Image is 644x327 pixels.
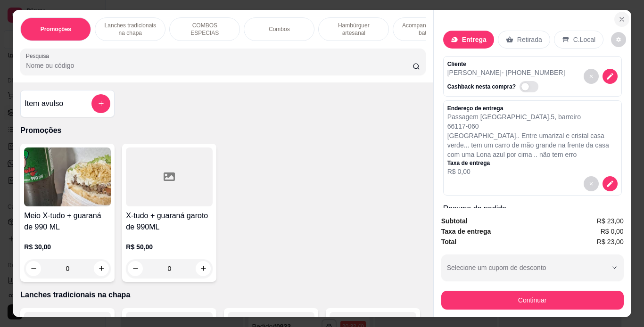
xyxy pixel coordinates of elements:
[520,81,542,92] label: Automatic updates
[26,261,41,276] button: decrease-product-quantity
[597,237,624,247] span: R$ 23,00
[25,98,63,109] h4: Item avulso
[601,226,624,237] span: R$ 0,00
[447,83,516,90] p: Cashback nesta compra?
[447,60,565,68] p: Cliente
[441,254,624,281] button: Selecione um cupom de desconto
[462,35,487,44] p: Entrega
[401,22,455,37] p: Acompanhamentos ( batata )
[196,261,211,276] button: increase-product-quantity
[177,22,232,37] p: COMBOS ESPECIAS
[441,228,491,235] strong: Taxa de entrega
[603,69,618,84] button: decrease-product-quantity
[517,35,542,44] p: Retirada
[269,25,290,33] p: Combos
[584,69,599,84] button: decrease-product-quantity
[573,35,595,44] p: C.Local
[126,210,213,233] h4: X-tudo + guaraná garoto de 990ML
[447,68,565,77] p: [PERSON_NAME] - [PHONE_NUMBER]
[597,216,624,226] span: R$ 23,00
[326,22,381,37] p: Hambúrguer artesanal
[26,52,52,60] label: Pesquisa
[126,242,213,252] p: R$ 50,00
[24,210,111,233] h4: Meio X-tudo + guaraná de 990 ML
[20,125,425,136] p: Promoções
[447,131,618,159] p: [GEOGRAPHIC_DATA].. Entre umarizal e cristal casa verde... tem um carro de mão grande na frente d...
[91,94,110,113] button: add-separate-item
[41,25,71,33] p: Promoções
[447,122,618,131] p: 66117-060
[447,112,618,122] p: Passagem [GEOGRAPHIC_DATA] , 5 , barreiro
[611,32,626,47] button: decrease-product-quantity
[447,105,618,112] p: Endereço de entrega
[441,291,624,310] button: Continuar
[94,261,109,276] button: increase-product-quantity
[20,289,425,301] p: Lanches tradicionais na chapa
[614,12,629,27] button: Close
[24,147,111,206] img: product-image
[443,203,622,214] p: Resumo do pedido
[441,238,456,245] strong: Total
[447,167,618,176] p: R$ 0,00
[26,61,413,70] input: Pesquisa
[24,242,111,252] p: R$ 30,00
[441,217,468,225] strong: Subtotal
[584,176,599,191] button: decrease-product-quantity
[103,22,157,37] p: Lanches tradicionais na chapa
[603,176,618,191] button: decrease-product-quantity
[447,159,618,167] p: Taxa de entrega
[128,261,143,276] button: decrease-product-quantity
